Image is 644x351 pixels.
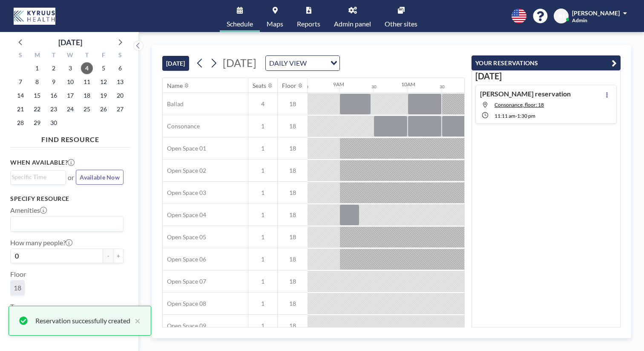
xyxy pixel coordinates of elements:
[163,233,206,241] span: Open Space 05
[371,84,377,90] div: 30
[48,103,60,115] span: Tuesday, September 23, 2025
[385,20,417,27] span: Other sites
[130,316,141,326] button: close
[253,82,266,90] div: Seats
[10,132,130,144] h4: FIND RESOURCE
[14,90,26,102] span: Sunday, September 14, 2025
[81,76,93,88] span: Thursday, September 11, 2025
[48,62,60,74] span: Tuesday, September 2, 2025
[78,50,95,61] div: T
[440,84,445,90] div: 30
[14,284,21,292] span: 18
[248,145,277,152] span: 1
[471,55,621,70] button: YOUR RESERVATIONS
[480,90,571,98] h4: [PERSON_NAME] reservation
[515,113,517,119] span: -
[31,62,43,74] span: Monday, September 1, 2025
[58,36,82,48] div: [DATE]
[11,171,66,183] div: Search for option
[14,8,55,25] img: organization-logo
[278,322,308,330] span: 18
[163,122,200,130] span: Consonance
[113,249,124,263] button: +
[64,90,76,102] span: Wednesday, September 17, 2025
[248,255,277,263] span: 1
[62,50,79,61] div: W
[475,71,617,81] h3: [DATE]
[98,90,109,102] span: Friday, September 19, 2025
[114,62,126,74] span: Saturday, September 6, 2025
[31,103,43,115] span: Monday, September 22, 2025
[278,255,308,263] span: 18
[10,206,47,215] label: Amenities
[248,100,277,108] span: 4
[11,172,61,182] input: Search for option
[163,255,206,263] span: Open Space 06
[267,58,308,69] span: DAILY VIEW
[333,81,344,87] div: 9AM
[98,62,109,74] span: Friday, September 5, 2025
[10,302,24,311] label: Type
[98,103,109,115] span: Friday, September 26, 2025
[558,12,565,20] span: JH
[76,170,124,185] button: Available Now
[80,174,120,181] span: Available Now
[163,145,206,152] span: Open Space 01
[48,117,60,129] span: Tuesday, September 30, 2025
[248,300,277,307] span: 1
[11,218,118,229] input: Search for option
[266,56,339,70] div: Search for option
[494,102,544,108] span: Consonance, floor: 18
[248,278,277,285] span: 1
[248,189,277,197] span: 1
[248,122,277,130] span: 1
[31,117,43,129] span: Monday, September 29, 2025
[81,62,93,74] span: Thursday, September 4, 2025
[163,322,206,330] span: Open Space 09
[10,238,72,247] label: How many people?
[35,316,130,326] div: Reservation successfully created
[103,249,113,263] button: -
[278,167,308,174] span: 18
[64,62,76,74] span: Wednesday, September 3, 2025
[248,233,277,241] span: 1
[112,50,128,61] div: S
[14,117,26,129] span: Sunday, September 28, 2025
[114,90,126,102] span: Saturday, September 20, 2025
[163,278,206,285] span: Open Space 07
[282,82,296,90] div: Floor
[167,82,183,90] div: Name
[248,211,277,219] span: 1
[278,145,308,152] span: 18
[248,322,277,330] span: 1
[95,50,112,61] div: F
[114,76,126,88] span: Saturday, September 13, 2025
[12,50,29,61] div: S
[227,20,253,27] span: Schedule
[64,76,76,88] span: Wednesday, September 10, 2025
[48,76,60,88] span: Tuesday, September 9, 2025
[163,189,206,197] span: Open Space 03
[494,113,515,119] span: 11:11 AM
[10,195,124,203] h3: Specify resource
[46,50,62,61] div: T
[278,189,308,197] span: 18
[114,103,126,115] span: Saturday, September 27, 2025
[11,217,123,231] div: Search for option
[278,278,308,285] span: 18
[334,20,371,27] span: Admin panel
[278,122,308,130] span: 18
[29,50,46,61] div: M
[10,270,26,278] label: Floor
[297,20,320,27] span: Reports
[401,81,415,87] div: 10AM
[81,103,93,115] span: Thursday, September 25, 2025
[14,103,26,115] span: Sunday, September 21, 2025
[163,300,206,307] span: Open Space 08
[98,76,109,88] span: Friday, September 12, 2025
[81,90,93,102] span: Thursday, September 18, 2025
[31,90,43,102] span: Monday, September 15, 2025
[572,9,620,17] span: [PERSON_NAME]
[517,113,535,119] span: 1:30 PM
[64,103,76,115] span: Wednesday, September 24, 2025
